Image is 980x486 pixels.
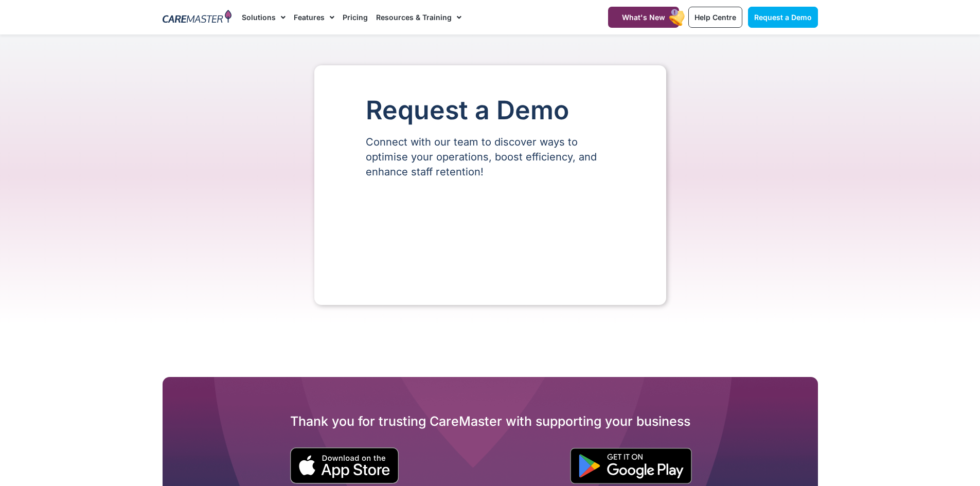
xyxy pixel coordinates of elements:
a: What's New [608,7,679,28]
img: CareMaster Logo [163,10,232,25]
span: Request a Demo [754,13,812,22]
img: "Get is on" Black Google play button. [570,448,692,484]
span: What's New [622,13,665,22]
p: Connect with our team to discover ways to optimise your operations, boost efficiency, and enhance... [366,135,615,179]
span: Help Centre [694,13,736,22]
iframe: Form 0 [366,197,615,274]
h1: Request a Demo [366,96,615,124]
h2: Thank you for trusting CareMaster with supporting your business [163,413,818,429]
a: Help Centre [688,7,742,28]
a: Request a Demo [748,7,818,28]
img: small black download on the apple app store button. [290,447,399,484]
